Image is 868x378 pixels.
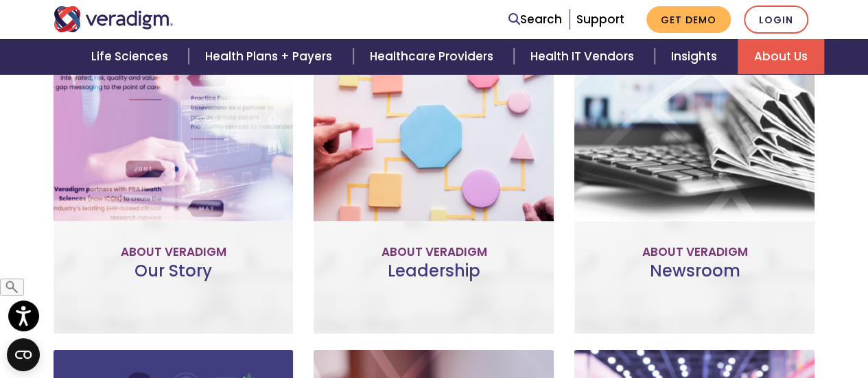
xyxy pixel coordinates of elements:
[655,39,738,74] a: Insights
[576,11,624,27] a: Support
[64,243,283,261] p: About Veradigm
[75,39,189,74] a: Life Sciences
[189,39,353,74] a: Health Plans + Payers
[353,39,514,74] a: Healthcare Providers
[605,279,852,362] iframe: Drift Chat Widget
[744,5,808,34] a: Login
[514,39,655,74] a: Health IT Vendors
[325,261,543,301] h3: Leadership
[585,261,804,301] h3: Newsroom
[585,243,804,261] p: About Veradigm
[7,338,40,371] button: Open CMP widget
[325,243,543,261] p: About Veradigm
[738,39,824,74] a: About Us
[508,10,562,29] a: Search
[646,6,731,33] a: Get Demo
[54,6,174,32] img: Veradigm logo
[64,261,283,301] h3: Our Story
